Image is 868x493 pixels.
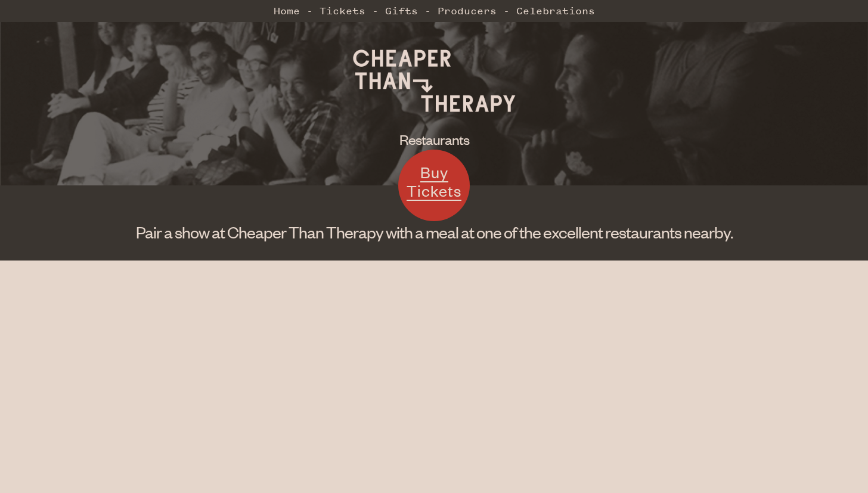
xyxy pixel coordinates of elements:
img: Cheaper Than Therapy [345,36,523,125]
span: Buy Tickets [407,162,461,201]
a: Buy Tickets [398,150,470,221]
h1: Pair a show at Cheaper Than Therapy with a meal at one of the excellent restaurants nearby. [130,221,737,243]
